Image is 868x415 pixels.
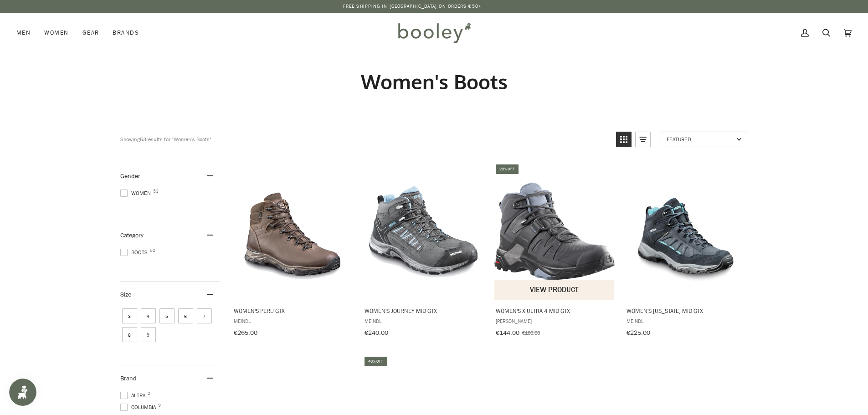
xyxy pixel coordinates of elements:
span: Size: 5 [159,308,175,323]
b: 53 [140,135,146,143]
a: Women's Journey Mid GTX [363,163,484,340]
p: Free Shipping in [GEOGRAPHIC_DATA] on Orders €50+ [343,3,482,10]
a: Sort options [661,132,748,147]
span: Meindl [627,317,745,325]
span: Altra [120,391,148,400]
h1: Women's Boots [120,69,748,94]
span: Category [120,231,144,240]
a: Women's Nebraska Mid GTX [625,163,746,340]
span: 9 [158,403,161,408]
span: Columbia [120,403,159,411]
span: 53 [153,189,159,194]
span: Featured [667,135,734,143]
span: Size: 7 [197,308,212,323]
span: Brands [113,28,139,37]
a: View list mode [635,132,651,147]
img: Women's Nebraska Mid GTX Nachtblau / Gruen - Booley Galway [625,171,746,292]
span: Size [120,290,131,299]
img: Booley [394,20,474,46]
span: Size: 8 [122,327,137,342]
div: Showing results for "Women's Boots" [120,132,609,147]
a: Women's Peru GTX [232,163,353,340]
span: Size: 6 [178,308,193,323]
span: Gear [82,28,99,37]
span: Brand [120,374,137,383]
span: €265.00 [234,328,257,337]
span: [PERSON_NAME] [496,317,614,325]
div: 20% off [496,164,519,174]
span: Size: 9 [141,327,156,342]
span: €240.00 [365,328,388,337]
a: Gear [76,13,106,53]
a: Women [37,13,75,53]
div: 40% off [365,357,387,366]
span: Women [44,28,68,37]
span: €144.00 [496,328,519,337]
span: Women's [US_STATE] Mid GTX [627,307,745,315]
a: Men [16,13,37,53]
iframe: Button to open loyalty program pop-up [9,379,36,406]
span: Men [16,28,31,37]
span: Women's X Ultra 4 Mid GTX [496,307,614,315]
span: 2 [148,391,150,396]
img: Women's Journey Mid GTX Anthrazit / Azur - Booley Galway [363,171,484,292]
span: Meindl [234,317,352,325]
span: Size: 3 [122,308,137,323]
span: €180.00 [522,329,540,337]
span: Women [120,189,154,197]
span: Women's Peru GTX [234,307,352,315]
img: Salomon Women's X Ultra 4 Mid GTX Magnet / Black / Zen Blue - Booley Galway [494,171,615,292]
img: Women's Peru GTX Brown - Booley Galway [232,171,353,292]
a: Brands [106,13,146,53]
span: Women's Journey Mid GTX [365,307,483,315]
a: View grid mode [616,132,632,147]
span: 52 [150,248,155,253]
span: Size: 4 [141,308,156,323]
button: View product [494,280,614,300]
span: €225.00 [627,328,650,337]
span: Gender [120,172,140,180]
span: Meindl [365,317,483,325]
span: Boots [120,248,150,256]
a: Women's X Ultra 4 Mid GTX [494,163,615,340]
